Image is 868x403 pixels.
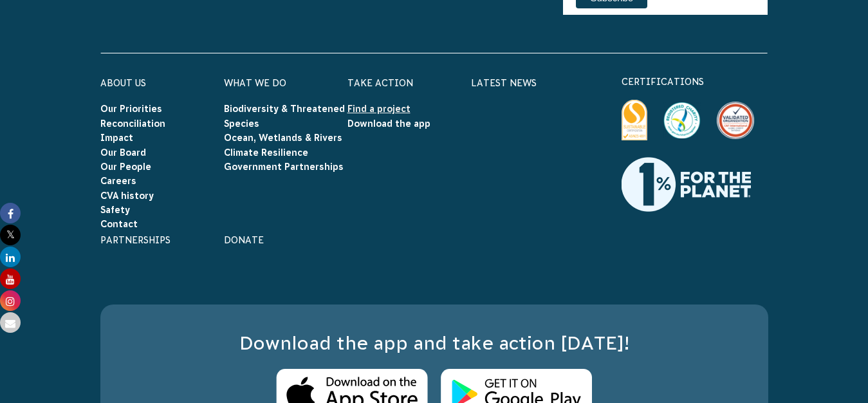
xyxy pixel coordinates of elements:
[224,104,345,128] a: Biodiversity & Threatened Species
[224,162,344,172] a: Government Partnerships
[224,78,286,88] a: What We Do
[100,118,165,129] a: Reconciliation
[100,191,154,201] a: CVA history
[126,330,743,357] h3: Download the app and take action [DATE]!
[100,133,133,143] a: Impact
[100,162,151,172] a: Our People
[100,104,162,114] a: Our Priorities
[100,176,136,186] a: Careers
[347,104,411,114] a: Find a project
[100,78,146,88] a: About Us
[224,147,308,158] a: Climate Resilience
[100,235,171,245] a: Partnerships
[224,133,342,143] a: Ocean, Wetlands & Rivers
[100,219,138,229] a: Contact
[347,78,413,88] a: Take Action
[347,118,430,129] a: Download the app
[622,74,768,89] p: certifications
[100,147,146,158] a: Our Board
[100,205,130,215] a: Safety
[224,235,264,245] a: Donate
[471,78,537,88] a: Latest News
